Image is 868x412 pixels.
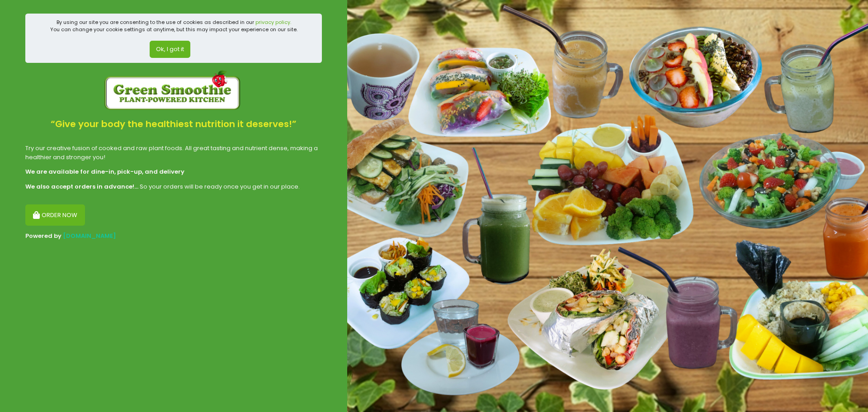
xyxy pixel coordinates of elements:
button: Ok, I got it [150,41,190,58]
a: privacy policy. [255,19,291,26]
a: [DOMAIN_NAME] [63,232,116,240]
div: “Give your body the healthiest nutrition it deserves!” [25,110,322,138]
div: By using our site you are consenting to the use of cookies as described in our You can change you... [50,19,297,33]
b: We are available for dine-in, pick-up, and delivery [25,167,184,176]
div: So your orders will be ready once you get in our place. [25,182,322,191]
b: We also accept orders in advance!... [25,182,138,191]
div: Powered by [25,232,322,241]
div: Try our creative fusion of cooked and raw plant foods. All great tasting and nutrient dense, maki... [25,144,322,161]
img: Green Smoothie Plant-Powered Kitchen [104,69,240,110]
button: ORDER NOW [25,204,85,226]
